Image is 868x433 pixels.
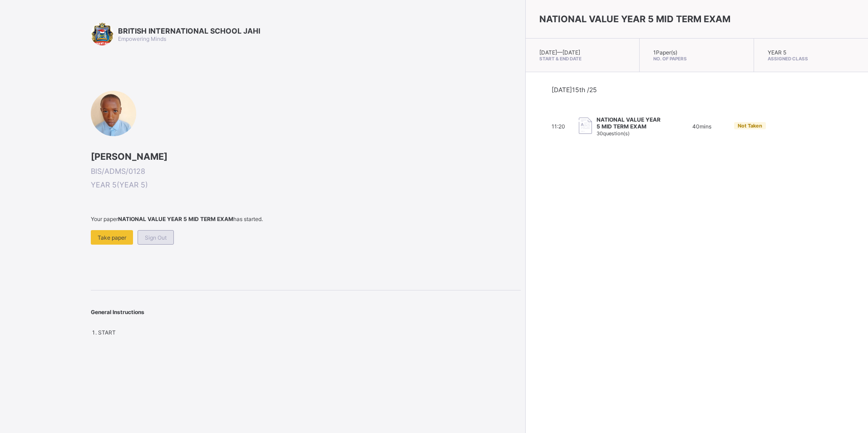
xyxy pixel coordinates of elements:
span: [DATE] 15th /25 [552,86,597,93]
span: START [98,329,116,336]
span: General Instructions [91,309,144,315]
span: BRITISH INTERNATIONAL SCHOOL JAHI [118,26,260,35]
span: 11:20 [552,123,565,130]
span: NATIONAL VALUE YEAR 5 MID TERM EXAM [539,14,730,25]
span: Take paper [98,234,126,241]
span: Sign Out [145,234,167,241]
span: Assigned Class [768,56,854,61]
span: No. of Papers [653,56,740,61]
span: Start & End Date [539,56,626,61]
span: NATIONAL VALUE YEAR 5 MID TERM EXAM [597,116,665,130]
span: YEAR 5 [768,49,786,56]
b: NATIONAL VALUE YEAR 5 MID TERM EXAM [118,216,233,222]
span: 1 Paper(s) [653,49,677,56]
span: BIS/ADMS/0128 [91,167,521,176]
img: take_paper.cd97e1aca70de81545fe8e300f84619e.svg [579,118,592,134]
span: 30 question(s) [597,130,630,137]
span: Not Taken [738,123,762,129]
span: [DATE] — [DATE] [539,49,580,56]
span: [PERSON_NAME] [91,151,521,162]
span: 40 mins [692,123,711,130]
span: Your paper has started. [91,216,521,222]
span: Empowering Minds [118,35,166,42]
span: YEAR 5 ( YEAR 5 ) [91,180,521,189]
